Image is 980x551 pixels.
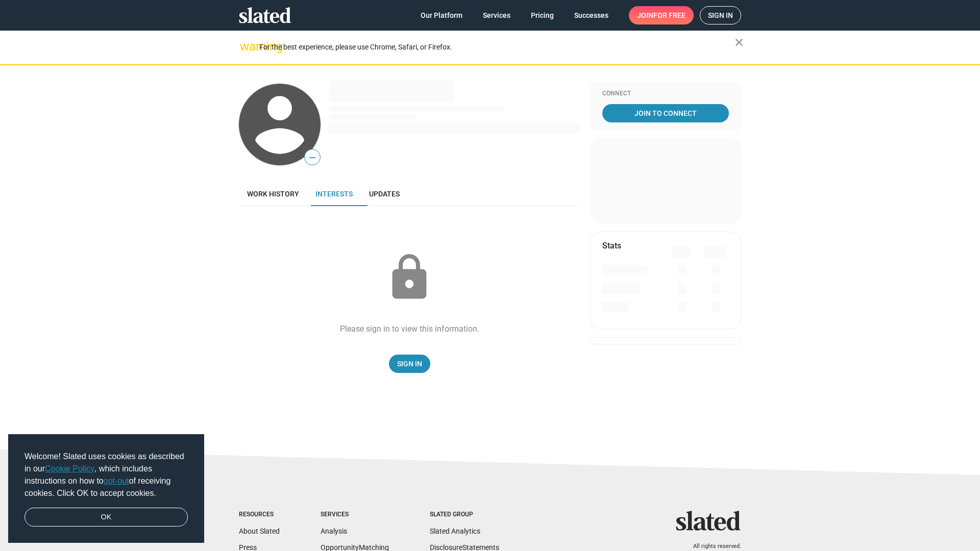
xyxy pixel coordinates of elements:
div: Please sign in to view this information. [340,323,479,334]
a: Joinfor free [629,6,694,24]
a: dismiss cookie message [24,508,188,527]
mat-icon: lock [384,252,435,303]
div: Services [321,511,389,519]
a: Interests [307,182,361,206]
div: For the best experience, please use Chrome, Safari, or Firefox. [259,40,735,54]
a: Join To Connect [602,104,729,122]
span: Interests [315,190,353,198]
span: Services [483,6,510,24]
div: Resources [239,511,280,519]
a: Cookie Policy [45,464,94,473]
a: About Slated [239,527,280,535]
mat-card-title: Stats [602,240,621,251]
a: Successes [566,6,617,24]
a: Services [475,6,519,24]
span: Work history [247,190,299,198]
span: Sign In [397,355,422,373]
span: Join [637,6,685,24]
a: Analysis [321,527,347,535]
span: Join To Connect [604,104,727,122]
a: Sign in [700,6,741,24]
span: Pricing [531,6,554,24]
span: Successes [574,6,608,24]
span: Our Platform [421,6,462,24]
a: Pricing [523,6,562,24]
div: cookieconsent [8,434,204,543]
span: — [305,151,320,164]
span: for free [653,6,685,24]
a: Work history [239,182,307,206]
div: Slated Group [430,511,499,519]
mat-icon: close [733,36,745,48]
mat-icon: warning [240,40,252,53]
a: Our Platform [412,6,471,24]
a: Slated Analytics [430,527,480,535]
a: opt-out [104,477,129,485]
div: Connect [602,90,729,98]
span: Updates [369,190,400,198]
a: Updates [361,182,408,206]
span: Sign in [708,7,733,24]
a: Sign In [389,355,430,373]
span: Welcome! Slated uses cookies as described in our , which includes instructions on how to of recei... [24,450,188,499]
